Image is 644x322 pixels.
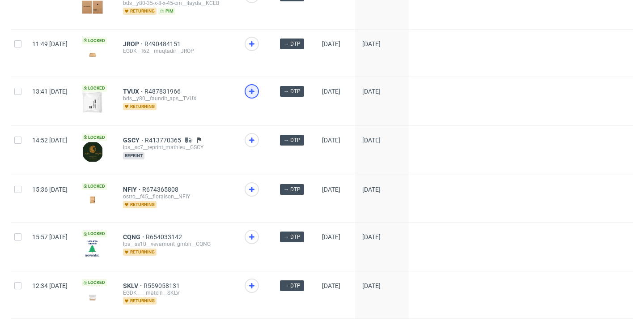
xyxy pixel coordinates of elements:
[82,49,103,61] img: version_two_editor_design
[284,233,301,241] span: → DTP
[362,137,381,144] span: [DATE]
[123,282,144,289] a: SKLV
[82,134,107,141] span: Locked
[362,282,381,289] span: [DATE]
[123,144,230,151] div: lps__sc7__reprint_mathieu__GSCY
[362,88,381,95] span: [DATE]
[82,85,107,92] span: Locked
[322,233,340,240] span: [DATE]
[322,88,340,95] span: [DATE]
[123,8,157,15] span: returning
[82,237,103,259] img: version_two_editor_design.png
[123,289,230,296] div: EGDK____matein__SKLV
[123,103,157,110] span: returning
[123,40,144,47] a: JROP
[123,88,144,95] a: TVUX
[32,88,68,95] span: 13:41 [DATE]
[144,88,182,95] a: R487831966
[284,87,301,95] span: → DTP
[123,249,157,256] span: returning
[284,282,301,290] span: → DTP
[123,152,144,159] span: reprint
[32,282,68,289] span: 12:34 [DATE]
[82,230,107,237] span: Locked
[322,186,340,193] span: [DATE]
[284,136,301,144] span: → DTP
[82,194,103,206] img: version_two_editor_design
[82,183,107,190] span: Locked
[123,137,145,144] a: GSCY
[322,282,340,289] span: [DATE]
[123,47,230,55] div: EGDK__f62__muqtadir__JROP
[32,40,68,47] span: 11:49 [DATE]
[362,40,381,47] span: [DATE]
[123,201,157,208] span: returning
[123,233,146,240] a: CQNG
[362,233,381,240] span: [DATE]
[123,193,230,200] div: ostro__f45__floraison__NFIY
[284,40,301,48] span: → DTP
[322,40,340,47] span: [DATE]
[322,137,340,144] span: [DATE]
[123,95,230,102] div: bds__y80__faundit_aps__TVUX
[284,185,301,193] span: → DTP
[144,40,182,47] a: R490484151
[82,141,103,163] img: version_two_editor_design
[82,291,103,303] img: version_two_editor_design
[146,233,184,240] a: R654033142
[32,137,68,144] span: 14:52 [DATE]
[32,186,68,193] span: 15:36 [DATE]
[145,137,183,144] a: R413770365
[123,297,157,305] span: returning
[123,186,142,193] a: NFIY
[123,240,230,248] div: lps__ss10__vevamont_gmbh__CQNG
[82,37,107,44] span: Locked
[82,279,107,286] span: Locked
[158,8,175,15] span: pim
[82,0,103,14] img: version_two_editor_design
[362,186,381,193] span: [DATE]
[142,186,180,193] a: R674365808
[32,233,68,240] span: 15:57 [DATE]
[82,92,103,113] img: version_two_editor_design
[144,282,182,289] a: R559058131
